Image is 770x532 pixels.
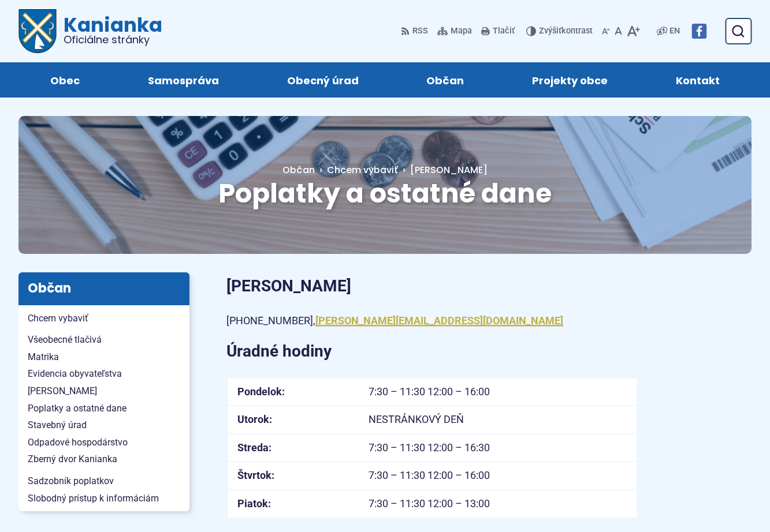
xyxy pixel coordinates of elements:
[237,469,274,481] strong: Štvrtok:
[237,413,272,425] strong: Utorok:
[359,490,637,518] td: 7:30 – 11:30 12:00 – 13:00
[18,473,189,490] a: Sadzobník poplatkov
[509,62,630,98] a: Projekty obce
[282,163,327,177] a: Občan
[18,310,189,327] a: Chcem vybaviť
[359,434,637,462] td: 7:30 – 11:30 12:00 – 16:30
[412,24,428,38] span: RSS
[28,473,180,490] span: Sadzobník poplatkov
[18,400,189,417] a: Poplatky a ostatné dane
[404,62,487,98] a: Občan
[28,331,180,349] span: Všeobecné tlačivá
[612,19,624,43] button: Nastaviť pôvodnú veľkosť písma
[539,27,593,36] span: kontrast
[28,383,180,400] span: [PERSON_NAME]
[451,24,472,38] span: Mapa
[669,24,680,38] span: EN
[398,163,488,177] a: [PERSON_NAME]
[18,434,189,451] a: Odpadové hospodárstvo
[28,451,180,468] span: Zberný dvor Kanianka
[28,310,180,327] span: Chcem vybaviť
[18,349,189,366] a: Matrika
[624,19,642,43] button: Zväčšiť veľkosť písma
[50,62,80,98] span: Obec
[410,163,488,177] span: [PERSON_NAME]
[218,175,552,212] span: Poplatky a ostatné dane
[226,312,637,330] p: [PHONE_NUMBER],
[18,490,189,507] a: Slobodný prístup k informáciám
[18,272,189,305] h3: Občan
[28,490,180,507] span: Slobodný prístup k informáciám
[57,15,162,45] span: Kanianka
[359,378,637,406] td: 7:30 – 11:30 12:00 – 16:00
[237,441,271,454] strong: Streda:
[237,385,285,398] strong: Pondelok:
[282,163,315,177] span: Občan
[526,19,595,43] button: Zvýšiťkontrast
[479,19,517,43] button: Tlačiť
[676,62,720,98] span: Kontakt
[401,19,430,43] a: RSS
[28,62,102,98] a: Obec
[28,434,180,451] span: Odpadové hospodárstvo
[18,451,189,468] a: Zberný dvor Kanianka
[359,406,637,434] td: NESTRÁNKOVÝ DEŇ
[125,62,241,98] a: Samospráva
[28,400,180,417] span: Poplatky a ostatné dane
[28,365,180,383] span: Evidencia obyvateľstva
[265,62,381,98] a: Obecný úrad
[64,35,162,45] span: Oficiálne stránky
[18,9,57,53] img: Prejsť na domovskú stránku
[493,27,515,36] span: Tlačiť
[226,342,332,361] strong: Úradné hodiny
[18,331,189,349] a: Všeobecné tlačivá
[435,19,474,43] a: Mapa
[691,24,706,39] img: Prejsť na Facebook stránku
[18,417,189,434] a: Stavebný úrad
[28,417,180,434] span: Stavebný úrad
[315,314,563,327] a: [PERSON_NAME][EMAIL_ADDRESS][DOMAIN_NAME]
[148,62,219,98] span: Samospráva
[600,19,612,43] button: Zmenšiť veľkosť písma
[359,462,637,490] td: 7:30 – 11:30 12:00 – 16:00
[18,9,162,53] a: Logo Kanianka, prejsť na domovskú stránku.
[667,24,682,38] a: EN
[18,365,189,383] a: Evidencia obyvateľstva
[18,383,189,400] a: [PERSON_NAME]
[532,62,608,98] span: Projekty obce
[426,62,464,98] span: Občan
[28,349,180,366] span: Matrika
[327,163,398,177] a: Chcem vybaviť
[653,62,742,98] a: Kontakt
[226,276,351,295] strong: [PERSON_NAME]
[539,26,561,36] span: Zvýšiť
[237,497,271,509] strong: Piatok:
[287,62,359,98] span: Obecný úrad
